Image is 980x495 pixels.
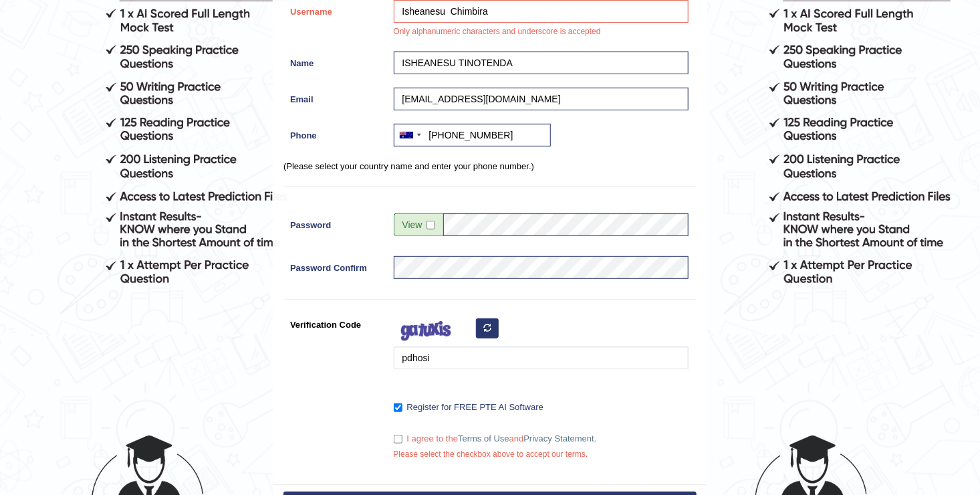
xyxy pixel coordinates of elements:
label: Email [283,88,387,106]
label: Phone [283,124,387,142]
a: Privacy Statement [523,433,594,443]
a: Terms of Use [458,433,509,443]
label: Password Confirm [283,256,387,274]
label: Password [283,213,387,231]
label: Verification Code [283,313,387,331]
input: Register for FREE PTE AI Software [394,403,402,412]
label: I agree to the and . [394,432,597,446]
input: +61 412 345 678 [394,124,551,146]
label: Register for FREE PTE AI Software [394,401,543,414]
label: Name [283,52,387,70]
p: (Please select your country name and enter your phone number.) [283,160,697,173]
div: Australia: +61 [394,124,425,146]
input: I agree to theTerms of UseandPrivacy Statement. [394,435,402,443]
input: Show/Hide Password [426,221,435,229]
